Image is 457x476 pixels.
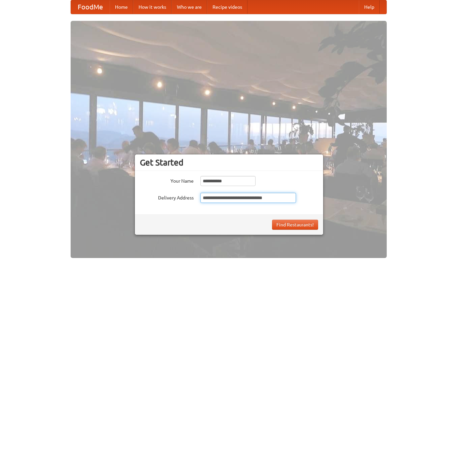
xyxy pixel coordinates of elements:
a: Home [110,0,133,14]
button: Find Restaurants! [272,220,318,230]
a: FoodMe [71,0,110,14]
a: Who we are [172,0,207,14]
label: Delivery Address [140,193,194,201]
a: How it works [133,0,172,14]
a: Recipe videos [207,0,247,14]
h3: Get Started [140,157,318,168]
a: Help [359,0,380,14]
label: Your Name [140,176,194,184]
